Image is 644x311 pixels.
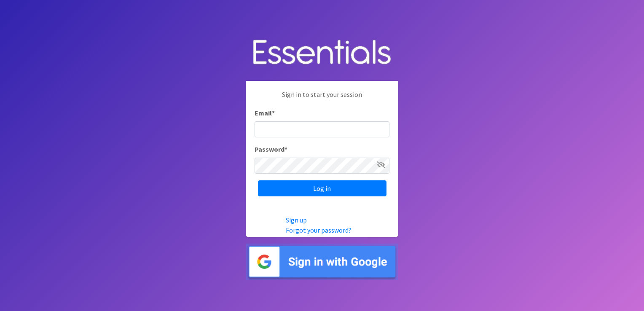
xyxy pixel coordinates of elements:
p: Sign in to start your session [255,89,389,108]
img: Human Essentials [246,31,398,75]
label: Password [255,144,287,154]
abbr: required [284,145,287,153]
a: Sign up [286,216,307,224]
a: Forgot your password? [286,226,352,234]
label: Email [255,108,275,118]
img: Sign in with Google [246,244,398,280]
input: Log in [258,180,386,196]
abbr: required [272,109,275,117]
